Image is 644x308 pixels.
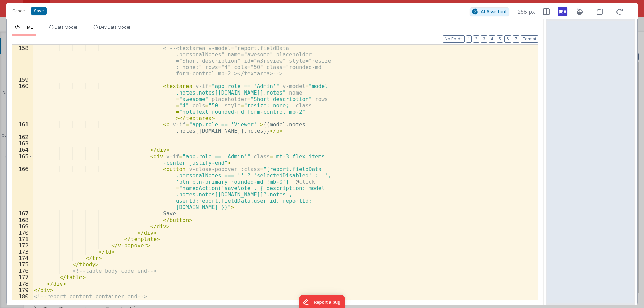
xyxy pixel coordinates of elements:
[12,281,33,287] div: 178
[12,230,33,236] div: 170
[12,242,33,249] div: 172
[12,255,33,261] div: 174
[443,35,465,43] button: No Folds
[12,166,33,210] div: 166
[12,77,33,83] div: 159
[12,236,33,242] div: 171
[473,35,479,43] button: 2
[55,25,77,30] span: Data Model
[481,9,507,14] span: AI Assistant
[12,210,33,217] div: 167
[466,35,472,43] button: 1
[12,217,33,223] div: 168
[470,7,509,16] button: AI Assistant
[12,287,33,293] div: 179
[521,35,538,43] button: Format
[12,274,33,281] div: 177
[12,249,33,255] div: 173
[12,293,33,300] div: 180
[12,134,33,140] div: 162
[12,140,33,147] div: 163
[504,35,511,43] button: 6
[12,261,33,268] div: 175
[9,6,29,16] button: Cancel
[12,147,33,153] div: 164
[497,35,503,43] button: 5
[31,7,47,15] button: Save
[12,268,33,274] div: 176
[518,8,535,16] span: 258 px
[513,35,519,43] button: 7
[99,25,130,30] span: Dev Data Model
[12,83,33,121] div: 160
[12,153,33,166] div: 165
[481,35,487,43] button: 3
[489,35,495,43] button: 4
[12,223,33,230] div: 169
[21,25,33,30] span: HTML
[12,121,33,134] div: 161
[12,45,33,77] div: 158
